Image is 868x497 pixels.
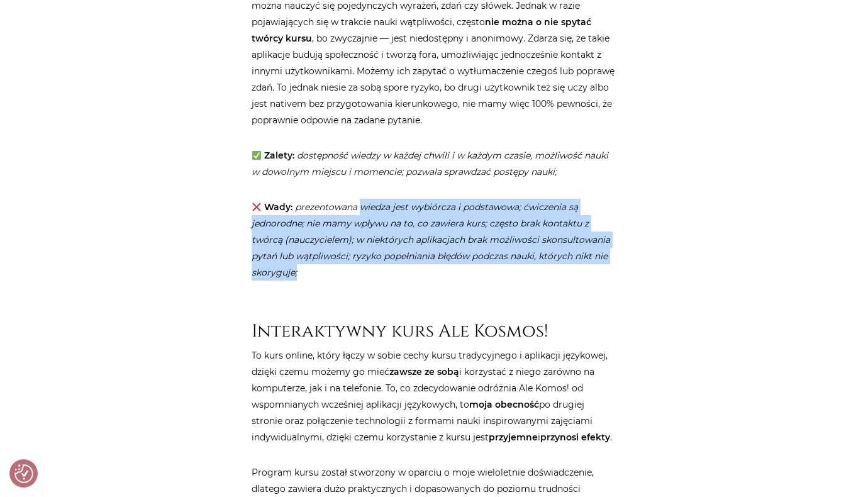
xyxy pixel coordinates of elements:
[264,150,294,161] strong: Zalety:
[252,203,261,211] img: ❌
[469,399,539,410] strong: moja obecność
[14,464,33,483] button: Preferencje co do zgód
[540,432,610,443] strong: przynosi efekty
[489,432,538,443] strong: przyjemne
[252,347,616,445] p: To kurs online, który łączy w sobie cechy kursu tradycyjnego i aplikacji językowej, dzięki czemu ...
[14,464,33,483] img: Revisit consent button
[264,201,292,213] strong: Wady:
[252,201,610,278] em: prezentowana wiedza jest wybiórcza i podstawowa; ćwiczenia są jednorodne; nie mamy wpływu na to, ...
[252,150,608,177] em: dostępność wiedzy w każdej chwili i w każdym czasie, możliwość nauki w dowolnym miejscu i momenci...
[389,366,459,377] strong: zawsze ze sobą
[252,151,261,160] img: ✅
[252,299,616,342] h2: Interaktywny kurs Ale Kosmos!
